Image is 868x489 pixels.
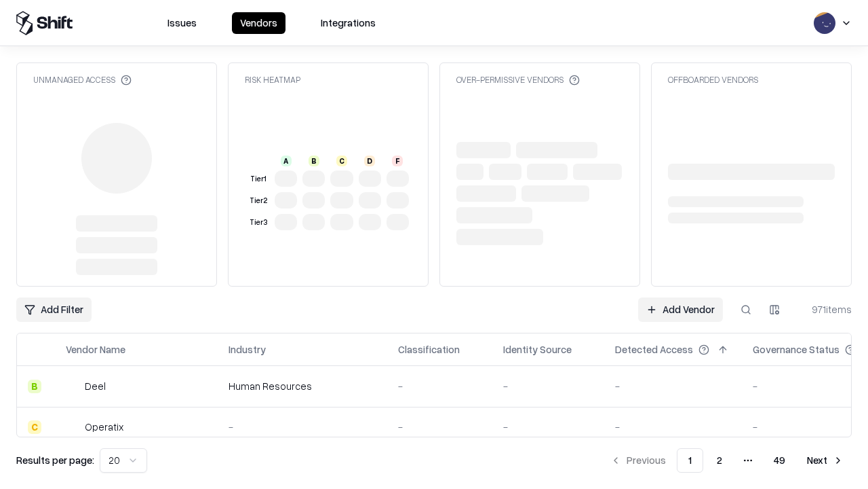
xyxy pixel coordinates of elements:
div: Offboarded Vendors [668,74,758,86]
button: 49 [763,448,796,473]
div: 971 items [797,302,852,316]
div: - [615,420,731,434]
div: - [398,379,481,393]
div: Vendor Name [66,342,125,357]
p: Results per page: [16,453,94,467]
div: C [336,156,347,166]
div: B [28,380,41,393]
div: Governance Status [753,342,840,357]
div: Unmanaged Access [33,74,132,86]
div: B [309,156,319,166]
a: Add Vendor [638,297,723,322]
div: F [392,156,403,166]
button: Vendors [232,12,285,34]
div: - [503,420,593,434]
button: Issues [159,12,205,34]
button: Add Filter [16,297,92,322]
div: C [28,420,41,434]
div: D [364,156,375,166]
div: - [503,379,593,393]
button: Next [799,448,852,473]
nav: pagination [602,448,852,473]
div: - [615,379,731,393]
img: Operatix [66,420,79,434]
div: A [281,156,292,166]
button: Integrations [313,12,384,34]
div: Industry [229,342,266,357]
div: Detected Access [615,342,693,357]
button: 2 [706,448,733,473]
div: - [398,420,481,434]
div: Operatix [85,420,123,434]
div: Risk Heatmap [245,74,300,86]
div: Identity Source [503,342,572,357]
div: Tier 3 [248,217,269,228]
div: Over-Permissive Vendors [456,74,580,86]
div: Tier 2 [248,195,269,206]
div: Tier 1 [248,173,269,185]
div: Human Resources [229,379,376,393]
div: Deel [85,379,106,393]
img: Deel [66,380,79,393]
div: Classification [398,342,460,357]
div: - [229,420,376,434]
button: 1 [677,448,703,473]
